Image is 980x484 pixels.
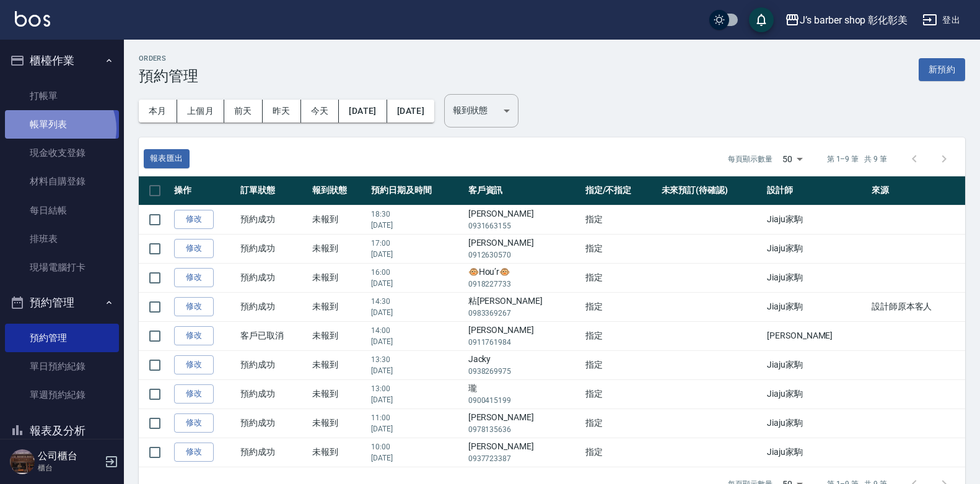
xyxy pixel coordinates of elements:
p: 0937723387 [468,453,579,464]
p: [DATE] [371,394,462,405]
p: 每頁顯示數量 [728,153,772,165]
td: 預約成功 [237,408,309,438]
td: 指定 [582,379,658,408]
a: 每日結帳 [5,196,119,225]
a: 材料自購登錄 [5,167,119,196]
td: 指定 [582,408,658,438]
p: [DATE] [371,249,462,260]
td: 預約成功 [237,379,309,408]
td: 未報到 [309,321,368,350]
button: 新預約 [919,58,965,81]
a: 修改 [174,384,214,404]
td: 未報到 [309,438,368,467]
td: 指定 [582,292,658,321]
a: 單日預約紀錄 [5,352,119,381]
td: 🐵Hou’r🐵 [465,263,582,292]
a: 修改 [174,326,214,345]
a: 帳單列表 [5,110,119,139]
td: 預約成功 [237,350,309,379]
p: [DATE] [371,365,462,376]
p: 11:00 [371,412,462,423]
a: 現金收支登錄 [5,139,119,167]
td: 指定 [582,234,658,263]
td: 指定 [582,438,658,467]
a: 修改 [174,443,214,462]
button: 今天 [301,100,339,123]
th: 報到狀態 [309,176,368,205]
td: 指定 [582,350,658,379]
td: Jiaju家駒 [764,379,868,408]
td: 指定 [582,321,658,350]
a: 新預約 [919,63,965,75]
h2: Orders [139,54,198,63]
button: [DATE] [387,100,434,123]
td: Jacky [465,350,582,379]
button: 登出 [917,9,965,32]
th: 預約日期及時間 [368,176,465,205]
th: 訂單狀態 [237,176,309,205]
button: 預約管理 [5,287,119,319]
p: 0931663155 [468,220,579,231]
td: [PERSON_NAME] [764,321,868,350]
p: [DATE] [371,452,462,464]
button: [DATE] [339,100,387,123]
td: 客戶已取消 [237,321,309,350]
td: 指定 [582,205,658,234]
p: 0983369267 [468,308,579,319]
td: Jiaju家駒 [764,408,868,438]
button: 前天 [224,100,263,123]
th: 操作 [171,176,237,205]
td: 未報到 [309,292,368,321]
p: [DATE] [371,336,462,347]
td: Jiaju家駒 [764,205,868,234]
th: 來源 [868,176,965,205]
td: Jiaju家駒 [764,263,868,292]
p: 0918227733 [468,279,579,290]
td: 粘[PERSON_NAME] [465,292,582,321]
p: 14:30 [371,296,462,307]
button: save [749,7,774,32]
a: 排班表 [5,225,119,253]
button: 昨天 [263,100,301,123]
td: 未報到 [309,263,368,292]
td: 預約成功 [237,263,309,292]
p: 14:00 [371,325,462,336]
p: 17:00 [371,238,462,249]
td: Jiaju家駒 [764,350,868,379]
p: 0900415199 [468,395,579,406]
p: 0912630570 [468,249,579,261]
p: 0911761984 [468,337,579,348]
td: 預約成功 [237,292,309,321]
button: 報表及分析 [5,415,119,447]
th: 客戶資訊 [465,176,582,205]
div: J’s barber shop 彰化彰美 [800,12,908,28]
p: 0978135636 [468,424,579,435]
a: 修改 [174,268,214,287]
p: 16:00 [371,267,462,278]
td: 預約成功 [237,438,309,467]
td: [PERSON_NAME] [465,321,582,350]
p: 0938269975 [468,366,579,377]
td: 未報到 [309,408,368,438]
a: 修改 [174,355,214,374]
td: Jiaju家駒 [764,438,868,467]
td: 未報到 [309,350,368,379]
p: [DATE] [371,423,462,434]
p: 第 1–9 筆 共 9 筆 [827,153,887,165]
p: [DATE] [371,278,462,289]
a: 單週預約紀錄 [5,381,119,409]
a: 現場電腦打卡 [5,253,119,282]
p: [DATE] [371,220,462,231]
button: 上個月 [177,100,224,123]
h5: 公司櫃台 [38,450,101,462]
p: [DATE] [371,307,462,318]
td: 瓏 [465,379,582,408]
a: 修改 [174,413,214,433]
th: 未來預訂(待確認) [658,176,764,205]
h3: 預約管理 [139,67,198,85]
img: Logo [15,11,50,27]
div: 50 [777,142,807,176]
button: 報表匯出 [144,149,190,168]
td: [PERSON_NAME] [465,234,582,263]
